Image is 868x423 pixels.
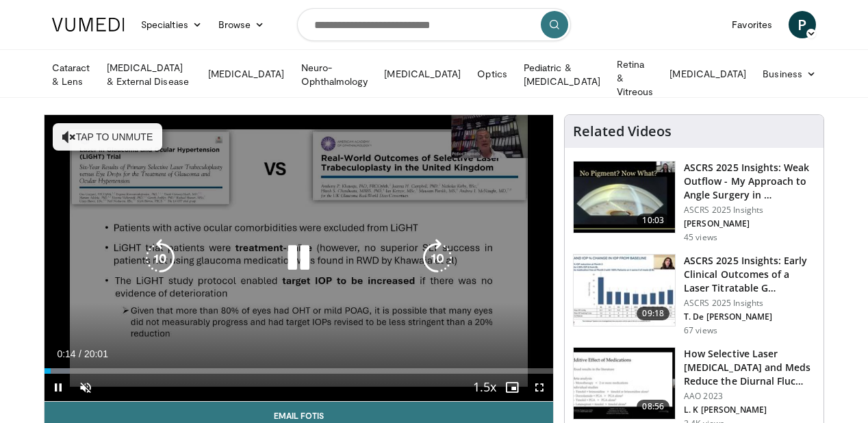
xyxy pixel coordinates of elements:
a: Browse [210,11,273,38]
input: Search topics, interventions [297,8,571,41]
p: 45 views [684,232,717,243]
span: 20:01 [84,348,108,359]
img: c4ee65f2-163e-44d3-aede-e8fb280be1de.150x105_q85_crop-smart_upscale.jpg [574,162,675,233]
a: Specialties [133,11,210,38]
p: AAO 2023 [684,391,815,402]
img: b8bf30ca-3013-450f-92b0-de11c61660f8.150x105_q85_crop-smart_upscale.jpg [574,255,675,326]
a: Optics [469,60,515,88]
h3: How Selective Laser [MEDICAL_DATA] and Meds Reduce the Diurnal Fluc… [684,347,815,388]
a: [MEDICAL_DATA] & External Disease [99,61,200,88]
p: T. De [PERSON_NAME] [684,311,815,322]
a: P [789,11,816,38]
p: 67 views [684,325,717,336]
p: ASCRS 2025 Insights [684,298,815,309]
button: Playback Rate [471,374,498,401]
span: / [79,348,81,359]
a: Pediatric & [MEDICAL_DATA] [515,61,609,88]
button: Fullscreen [526,374,553,401]
a: 10:03 ASCRS 2025 Insights: Weak Outflow - My Approach to Angle Surgery in … ASCRS 2025 Insights [... [573,161,815,243]
button: Unmute [72,374,99,401]
span: 08:56 [637,400,669,413]
a: Favorites [724,11,780,38]
a: Neuro-Ophthalmology [293,61,376,88]
img: VuMedi Logo [52,18,125,31]
a: [MEDICAL_DATA] [200,60,293,88]
p: ASCRS 2025 Insights [684,205,815,216]
a: [MEDICAL_DATA] [661,60,754,88]
button: Tap to unmute [53,123,162,151]
p: [PERSON_NAME] [684,218,815,229]
button: Pause [44,374,72,401]
button: Enable picture-in-picture mode [498,374,526,401]
p: L. K [PERSON_NAME] [684,405,815,415]
span: 10:03 [637,214,669,227]
a: Business [754,60,824,88]
a: Cataract & Lens [44,61,99,88]
h4: Related Videos [573,123,672,140]
span: 0:14 [57,348,75,359]
a: 09:18 ASCRS 2025 Insights: Early Clinical Outcomes of a Laser Titratable G… ASCRS 2025 Insights T... [573,254,815,336]
h3: ASCRS 2025 Insights: Early Clinical Outcomes of a Laser Titratable G… [684,254,815,295]
video-js: Video Player [44,115,553,402]
span: 09:18 [637,307,669,320]
a: Retina & Vitreous [609,64,662,92]
a: [MEDICAL_DATA] [376,60,469,88]
img: 420b1191-3861-4d27-8af4-0e92e58098e4.150x105_q85_crop-smart_upscale.jpg [574,348,675,419]
div: Progress Bar [44,368,553,374]
h3: ASCRS 2025 Insights: Weak Outflow - My Approach to Angle Surgery in … [684,161,815,202]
